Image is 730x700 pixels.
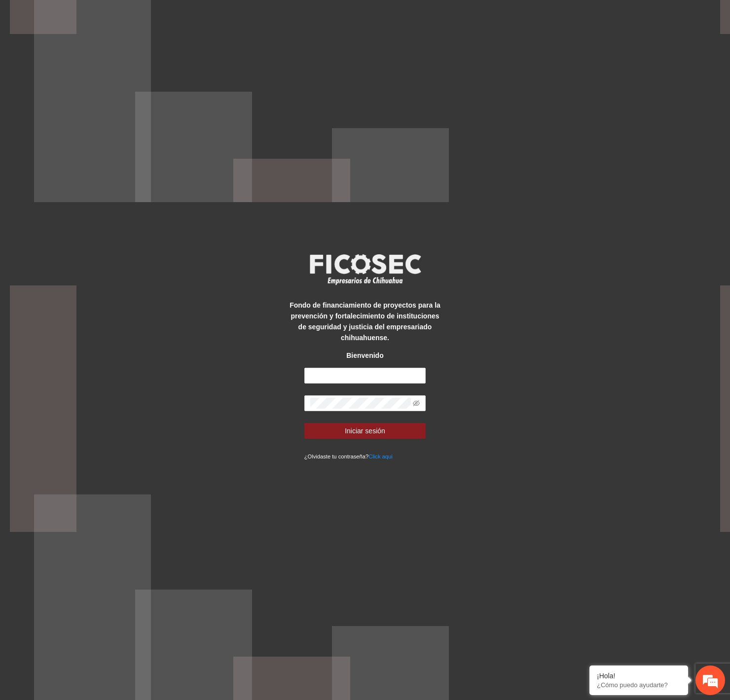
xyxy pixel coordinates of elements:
[597,672,681,680] div: ¡Hola!
[345,425,385,436] span: Iniciar sesión
[303,251,427,287] img: logo
[290,301,440,342] strong: Fondo de financiamiento de proyectos para la prevención y fortalecimiento de instituciones de seg...
[346,351,383,359] strong: Bienvenido
[413,400,420,407] span: eye-invisible
[368,454,393,459] a: Click aqui
[597,681,681,689] p: ¿Cómo puedo ayudarte?
[304,454,393,459] small: ¿Olvidaste tu contraseña?
[304,423,426,439] button: Iniciar sesión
